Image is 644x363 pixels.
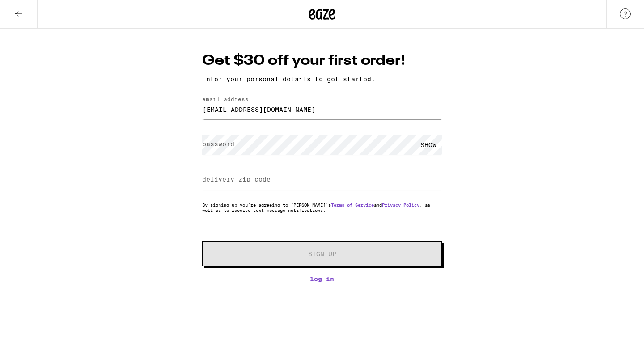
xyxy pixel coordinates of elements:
p: By signing up you're agreeing to [PERSON_NAME]'s and , as well as to receive text message notific... [202,202,442,213]
a: Privacy Policy [382,202,419,207]
h1: Get $30 off your first order! [202,51,442,71]
div: SHOW [415,135,442,155]
a: Log In [202,275,442,283]
button: Sign Up [202,241,442,266]
input: email address [202,99,442,119]
input: delivery zip code [202,170,442,190]
label: email address [202,96,249,102]
p: Enter your personal details to get started. [202,76,442,83]
a: Terms of Service [331,202,374,207]
label: delivery zip code [202,176,271,183]
span: Sign Up [308,251,336,257]
label: password [202,140,234,148]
